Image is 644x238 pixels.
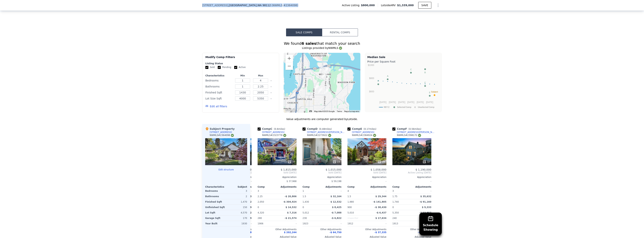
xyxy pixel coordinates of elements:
span: 0 [303,206,304,209]
img: NWMLS Logo [328,134,331,137]
span: $1,339,000 [397,4,414,7]
div: 2407 25th Ave E [324,67,329,73]
div: Unfinished Sqft [205,205,225,210]
div: NWMLS # 2273922 [307,134,331,137]
div: Min [234,74,251,77]
img: Google [285,108,297,113]
span: $ 37,968 [287,180,297,183]
span: ( miles) [318,128,333,130]
span: 4,320 [258,211,264,214]
span: 3 [258,190,259,192]
div: - [368,188,386,194]
text: [DATE] [379,101,387,104]
span: $ 1,015,000 [326,168,341,171]
span: Sold [DATE] [303,171,341,174]
img: NWMLS Logo [283,134,286,137]
button: ScheduleShowing [419,213,442,235]
span: $ 1,058,000 [370,168,386,171]
div: Adjustments [322,185,341,188]
div: - [413,188,431,194]
div: 1913 [392,221,411,226]
button: SAVE [418,2,431,9]
div: Appreciation [258,176,297,179]
div: Adjustments [412,185,431,188]
div: Comp D [303,127,333,131]
div: - [347,179,386,184]
span: Lotside ARV [381,3,397,7]
div: 23 [333,160,340,164]
span: 1 [303,190,304,192]
text: [DATE] [398,101,405,104]
span: Map data ©2025 Google [314,110,335,112]
div: 1,470 [227,199,247,204]
text: [DATE] [407,101,414,104]
text: Unselected Comp [418,106,434,108]
div: Appreciation [392,176,431,179]
span: -$ 6,822 [331,217,341,219]
span: 280 [258,217,262,219]
div: Comp [392,185,412,188]
div: [STREET_ADDRESS] [352,131,374,134]
button: Clear [270,80,272,81]
span: $ 35,632 [420,195,431,198]
a: Report a map error [344,110,359,112]
div: Comp [347,185,367,188]
img: NWMLS Logo [231,134,234,137]
span: -$ 38,430 [374,206,386,209]
div: - [413,221,431,226]
button: Rental Comps [322,28,358,36]
span: $ 12,532 [330,201,341,203]
span: $ 202,244 [284,231,297,234]
div: Other Adjustments [258,228,297,231]
span: -$ 64,750 [329,231,341,234]
div: 1853 23rd Ave E [322,72,326,79]
div: - [278,188,297,194]
div: [STREET_ADDRESS] [210,131,232,134]
div: Unspecified [347,216,366,221]
div: Comp C [258,127,287,131]
span: Active Listing [342,3,361,7]
text: Subject [431,91,438,93]
div: A chart. [367,64,439,111]
span: Sold [DATE] [347,171,386,174]
div: - [323,188,341,194]
span: 5,350 [392,211,399,214]
span: ( miles) [272,128,287,130]
span: -$ 304,924 [283,201,297,203]
text: B [424,71,426,74]
div: Other Adjustments [303,228,341,231]
span: 5,010 [347,211,354,214]
span: $ 59,198 [332,180,341,183]
div: [STREET_ADDRESS][PERSON_NAME] [307,131,346,134]
div: 1.75 [392,194,411,199]
div: Garage Sqft [205,216,225,221]
span: 0 [258,206,259,209]
input: Sold [205,66,208,69]
div: Lot Sqft [205,210,225,215]
text: C [410,68,412,71]
span: 2,050 [258,201,264,203]
span: 1,980 [347,201,354,203]
div: 37 [288,160,295,164]
button: Clear [270,86,272,87]
div: 3 [227,188,247,194]
span: $ 9,333 [422,206,431,209]
div: 1814 25th Ave E [325,75,329,81]
div: Other Adjustments [347,228,386,231]
div: Finished Sqft [205,90,233,95]
text: F [424,81,426,84]
div: Bedrooms [205,188,225,194]
button: Show Options [434,1,442,9]
div: Adjustments [367,185,386,188]
input: Pending [218,66,221,69]
div: Comp F [392,127,423,131]
div: 1923 [303,221,321,226]
div: - [278,221,297,226]
div: Appreciation [347,176,386,179]
label: Sold [205,66,215,69]
span: -$ 21,574 [285,217,297,219]
div: 32 [423,160,430,164]
label: Active [234,66,246,69]
button: Edit structure [205,168,247,171]
span: 900 [347,206,352,209]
